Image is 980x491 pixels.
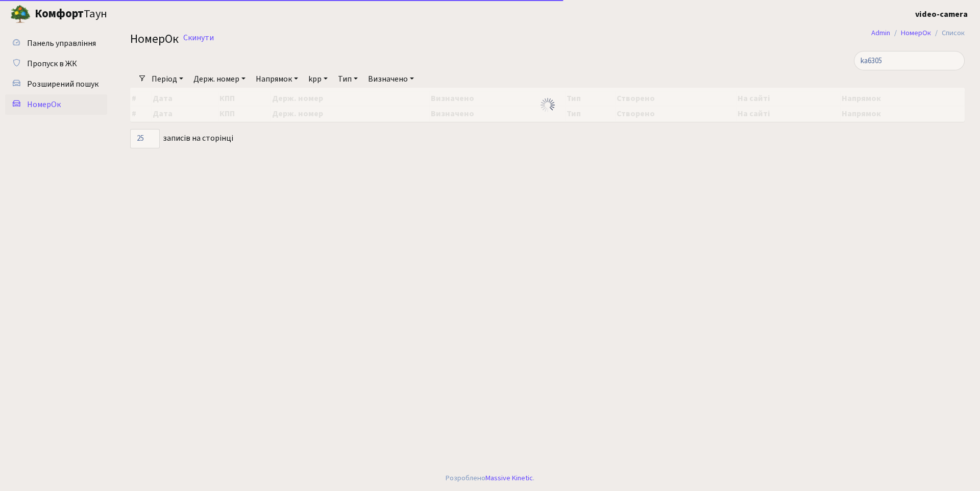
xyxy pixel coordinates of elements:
a: Пропуск в ЖК [5,54,107,74]
a: Панель управління [5,33,107,54]
a: Скинути [183,33,214,43]
div: Розроблено . [446,473,534,484]
a: kpp [304,70,332,88]
a: Держ. номер [189,70,250,88]
select: записів на сторінці [130,129,160,148]
span: Таун [35,6,107,23]
input: Пошук... [854,51,965,70]
a: Напрямок [252,70,302,88]
b: Комфорт [35,6,84,22]
label: записів на сторінці [130,129,233,148]
nav: breadcrumb [856,22,980,44]
li: Список [931,28,965,39]
b: video-camera [915,9,968,20]
img: Обробка... [540,97,556,113]
a: Розширений пошук [5,74,107,94]
span: НомерОк [130,30,179,48]
a: Визначено [364,70,418,88]
a: НомерОк [5,94,107,115]
span: Розширений пошук [27,79,99,90]
a: video-camera [915,8,968,20]
a: Admin [871,28,890,38]
span: НомерОк [27,99,61,110]
a: Тип [334,70,362,88]
a: Період [148,70,187,88]
span: Пропуск в ЖК [27,58,77,69]
a: НомерОк [901,28,931,38]
img: logo.png [10,4,31,24]
a: Massive Kinetic [485,473,533,483]
button: Переключити навігацію [128,6,153,22]
span: Панель управління [27,38,96,49]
